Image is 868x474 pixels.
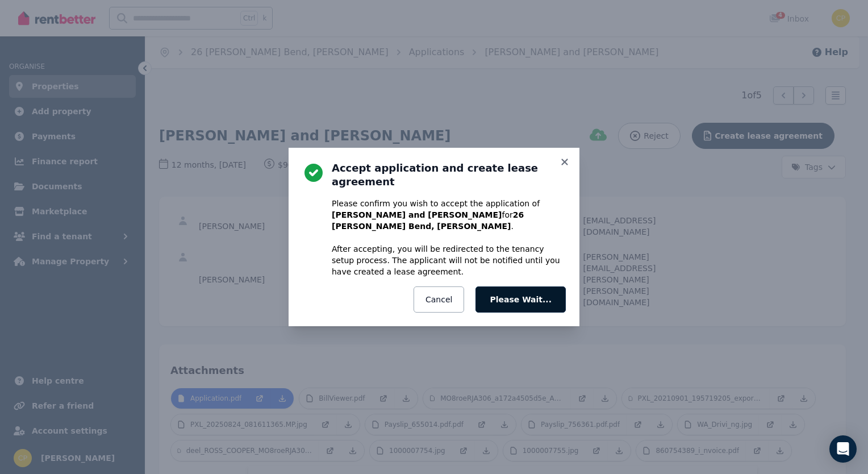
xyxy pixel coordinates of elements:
[829,435,857,463] div: Open Intercom Messenger
[414,286,464,313] button: Cancel
[332,161,566,189] h3: Accept application and create lease agreement
[475,286,566,313] button: Please Wait...
[332,210,502,219] b: [PERSON_NAME] and [PERSON_NAME]
[332,198,566,277] p: Please confirm you wish to accept the application of for . After accepting, you will be redirecte...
